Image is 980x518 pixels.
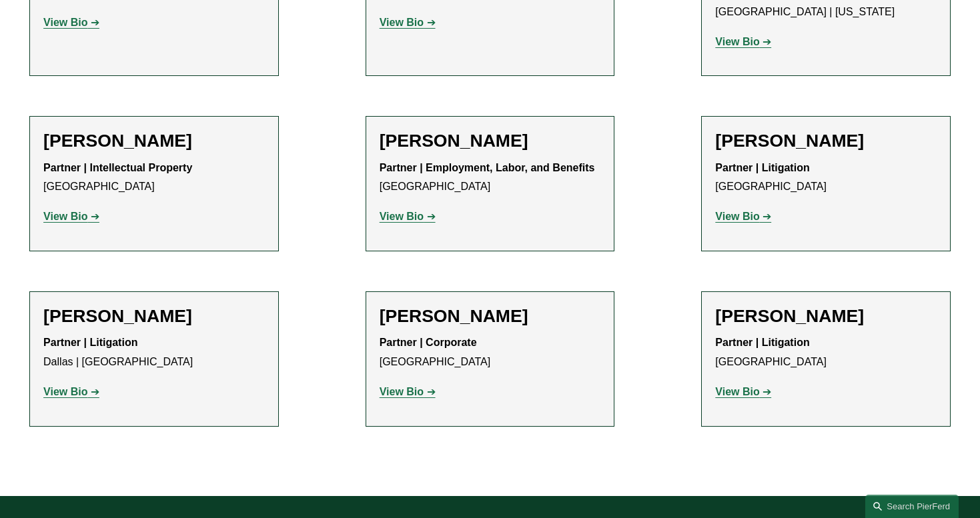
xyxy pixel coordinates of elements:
p: [GEOGRAPHIC_DATA] [43,159,265,197]
h2: [PERSON_NAME] [43,130,265,151]
strong: View Bio [380,386,424,397]
a: View Bio [715,36,771,47]
a: Search this site [865,495,959,518]
strong: Partner | Employment, Labor, and Benefits [380,162,595,173]
a: View Bio [43,17,99,28]
strong: Partner | Litigation [715,337,809,348]
strong: Partner | Corporate [380,337,477,348]
strong: View Bio [715,211,759,222]
strong: View Bio [43,211,87,222]
strong: Partner | Litigation [715,162,809,173]
strong: View Bio [715,36,759,47]
a: View Bio [380,211,436,222]
p: [GEOGRAPHIC_DATA] [715,333,937,372]
strong: View Bio [715,386,759,397]
strong: Partner | Intellectual Property [43,162,192,173]
h2: [PERSON_NAME] [43,305,265,327]
a: View Bio [43,386,99,397]
a: View Bio [715,386,771,397]
h2: [PERSON_NAME] [380,305,601,327]
a: View Bio [43,211,99,222]
h2: [PERSON_NAME] [380,130,601,151]
p: [GEOGRAPHIC_DATA] [715,159,937,197]
a: View Bio [380,17,436,28]
h2: [PERSON_NAME] [715,305,937,327]
strong: View Bio [380,17,424,28]
p: [GEOGRAPHIC_DATA] [380,159,601,197]
a: View Bio [380,386,436,397]
h2: [PERSON_NAME] [715,130,937,151]
strong: View Bio [43,386,87,397]
p: Dallas | [GEOGRAPHIC_DATA] [43,333,265,372]
strong: Partner | Litigation [43,337,137,348]
p: [GEOGRAPHIC_DATA] [380,333,601,372]
a: View Bio [715,211,771,222]
strong: View Bio [43,17,87,28]
strong: View Bio [380,211,424,222]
